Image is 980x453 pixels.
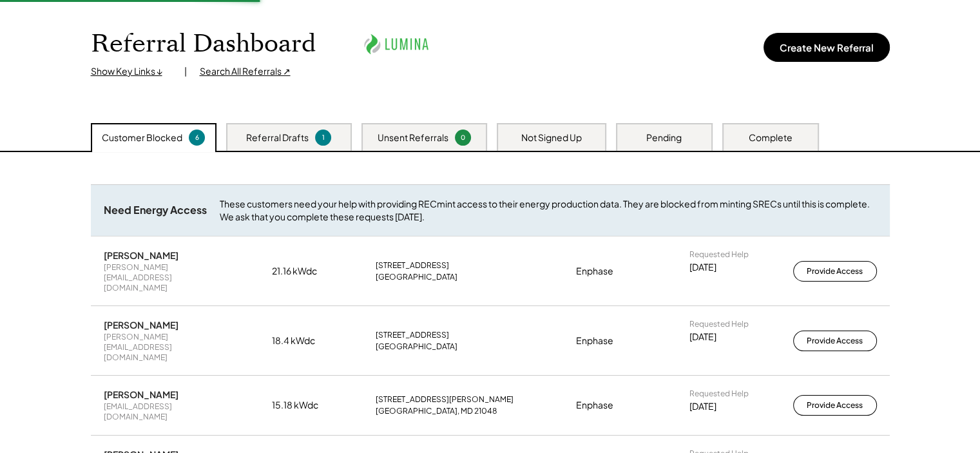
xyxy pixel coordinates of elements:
[104,401,233,421] div: [EMAIL_ADDRESS][DOMAIN_NAME]
[272,399,336,412] div: 15.18 kWdc
[91,29,316,59] h1: Referral Dashboard
[104,389,220,400] div: [PERSON_NAME]
[689,319,749,329] div: Requested Help
[576,334,650,347] div: Enphase
[646,131,682,144] div: Pending
[104,332,233,362] div: [PERSON_NAME][EMAIL_ADDRESS][DOMAIN_NAME]
[576,399,650,412] div: Enphase
[378,131,448,144] div: Unsent Referrals
[376,260,537,271] div: [STREET_ADDRESS]
[104,319,220,331] div: [PERSON_NAME]
[272,334,336,347] div: 18.4 kWdc
[689,261,716,274] div: [DATE]
[376,342,537,352] div: [GEOGRAPHIC_DATA]
[102,131,182,144] div: Customer Blocked
[376,330,537,340] div: [STREET_ADDRESS]
[272,265,336,278] div: 21.16 kWdc
[793,331,877,351] button: Provide Access
[764,33,890,62] button: Create New Referral
[104,204,207,217] div: Need Energy Access
[689,331,716,343] div: [DATE]
[689,400,716,413] div: [DATE]
[689,249,749,260] div: Requested Help
[793,261,877,282] button: Provide Access
[376,406,537,416] div: [GEOGRAPHIC_DATA], MD 21048
[361,26,432,62] img: lumina.png
[521,131,582,144] div: Not Signed Up
[376,394,537,405] div: [STREET_ADDRESS][PERSON_NAME]
[246,131,309,144] div: Referral Drafts
[184,65,187,78] div: |
[191,133,203,142] div: 6
[104,249,220,261] div: [PERSON_NAME]
[200,65,291,78] div: Search All Referrals ↗
[793,395,877,416] button: Provide Access
[749,131,793,144] div: Complete
[317,133,329,142] div: 1
[91,65,171,78] div: Show Key Links ↓
[376,272,537,282] div: [GEOGRAPHIC_DATA]
[104,262,233,293] div: [PERSON_NAME][EMAIL_ADDRESS][DOMAIN_NAME]
[220,198,877,223] div: These customers need your help with providing RECmint access to their energy production data. The...
[689,389,749,399] div: Requested Help
[576,265,650,278] div: Enphase
[457,133,469,142] div: 0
